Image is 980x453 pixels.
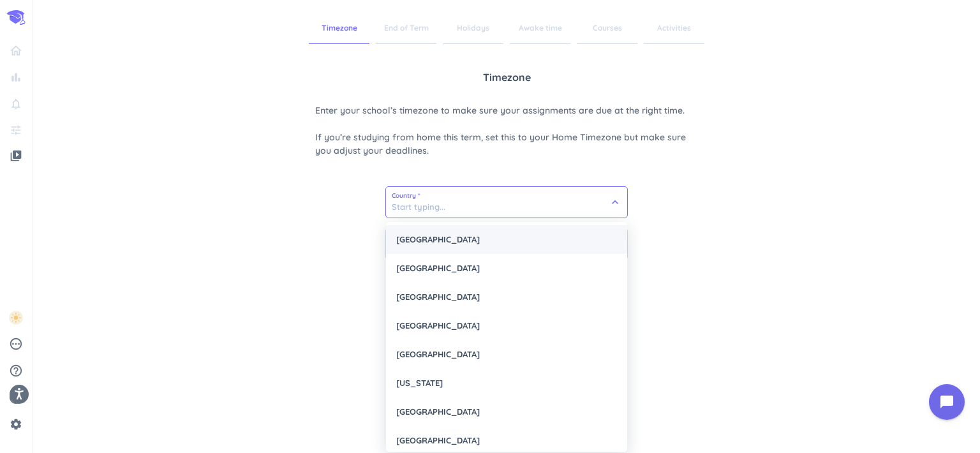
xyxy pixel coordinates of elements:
i: pending [9,337,23,351]
div: [GEOGRAPHIC_DATA] [386,397,627,426]
input: Start typing... [386,187,627,218]
span: Awake time [510,13,570,44]
div: [GEOGRAPHIC_DATA] [386,254,627,283]
span: Timezone [483,70,531,85]
div: [GEOGRAPHIC_DATA] [386,283,627,311]
div: [US_STATE] [386,369,627,397]
span: Country * [392,193,621,199]
i: settings [10,418,22,431]
div: [GEOGRAPHIC_DATA] [386,225,627,254]
i: video_library [10,149,22,162]
span: End of Term [376,13,436,44]
a: settings [5,414,27,434]
i: keyboard_arrow_down [609,196,621,209]
span: Activities [644,13,704,44]
span: Timezone [309,13,369,44]
div: [GEOGRAPHIC_DATA] [386,311,627,340]
span: Courses [577,13,637,44]
span: Enter your school’s timezone to make sure your assignments are due at the right time. If you’re s... [315,104,698,158]
div: [GEOGRAPHIC_DATA] [386,340,627,369]
i: help_outline [9,364,23,378]
span: Holidays [443,13,503,44]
